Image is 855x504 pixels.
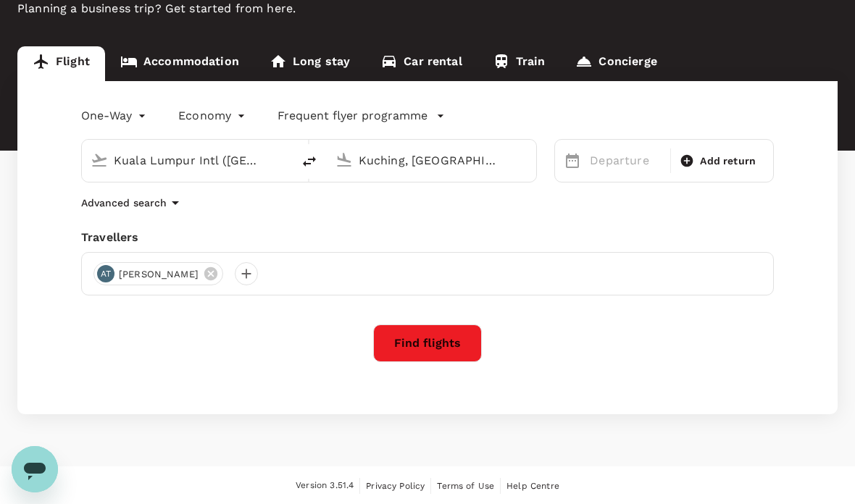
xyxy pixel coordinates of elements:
[365,46,477,81] a: Car rental
[477,46,561,81] a: Train
[282,159,285,161] button: Open
[506,481,559,491] span: Help Centre
[278,107,427,125] p: Frequent flyer programme
[93,262,223,285] div: AT[PERSON_NAME]
[81,104,149,127] div: One-Way
[590,152,662,169] p: Departure
[114,149,262,172] input: Depart from
[437,478,494,494] a: Terms of Use
[560,46,672,81] a: Concierge
[12,446,58,492] iframe: Button to launch messaging window
[17,46,105,81] a: Flight
[366,478,425,494] a: Privacy Policy
[105,46,254,81] a: Accommodation
[700,154,756,169] span: Add return
[373,324,482,362] button: Find flights
[81,229,774,246] div: Travellers
[292,144,327,179] button: delete
[81,194,184,211] button: Advanced search
[296,479,354,493] span: Version 3.51.4
[526,159,529,161] button: Open
[506,478,559,494] a: Help Centre
[254,46,365,81] a: Long stay
[178,104,249,127] div: Economy
[110,267,207,282] span: [PERSON_NAME]
[278,107,445,125] button: Frequent flyer programme
[97,265,114,282] div: AT
[359,149,506,172] input: Going to
[437,481,494,491] span: Terms of Use
[366,481,425,491] span: Privacy Policy
[81,196,167,210] p: Advanced search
